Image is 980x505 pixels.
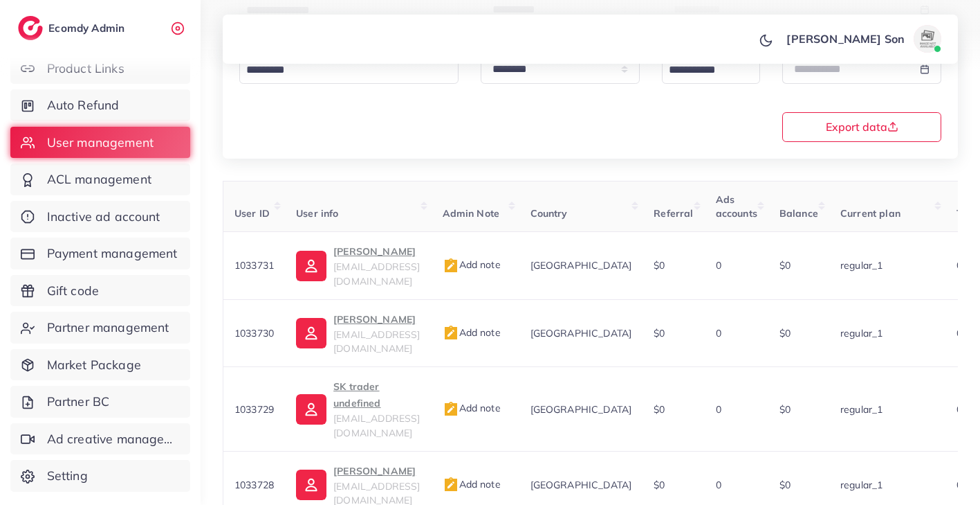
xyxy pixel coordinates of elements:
[716,259,721,272] span: 0
[296,378,420,440] a: SK trader undefined[EMAIL_ADDRESS][DOMAIN_NAME]
[10,349,190,381] a: Market Package
[333,260,420,287] span: [EMAIL_ADDRESS][DOMAIN_NAME]
[333,378,420,411] p: SK trader undefined
[47,96,120,114] span: Auto Refund
[654,479,665,491] span: $0
[956,327,962,339] span: 0
[443,258,501,271] span: Add note
[296,251,326,281] img: ic-user-info.36bf1079.svg
[333,463,420,479] p: [PERSON_NAME]
[654,207,693,220] span: Referral
[47,319,169,337] span: Partner management
[10,275,190,307] a: Gift code
[956,259,962,272] span: 0
[18,16,43,40] img: logo
[10,163,190,195] a: ACL management
[654,327,665,339] span: $0
[296,394,326,425] img: ic-user-info.36bf1079.svg
[47,170,151,188] span: ACL management
[234,403,274,416] span: 1033729
[47,393,110,411] span: Partner BC
[18,16,128,40] a: logoEcomdy Admin
[10,127,190,159] a: User management
[956,403,962,416] span: 0
[443,207,500,220] span: Admin Note
[443,402,501,414] span: Add note
[333,243,420,260] p: [PERSON_NAME]
[234,207,270,220] span: User ID
[10,53,190,85] a: Product Links
[333,311,420,328] p: [PERSON_NAME]
[10,312,190,344] a: Partner management
[530,327,632,339] span: [GEOGRAPHIC_DATA]
[840,479,882,491] span: regular_1
[654,259,665,272] span: $0
[10,423,190,455] a: Ad creative management
[826,121,898,132] span: Export data
[956,479,962,491] span: 0
[296,311,420,356] a: [PERSON_NAME][EMAIL_ADDRESS][DOMAIN_NAME]
[10,89,190,121] a: Auto Refund
[779,259,791,272] span: $0
[48,21,128,35] h2: Ecomdy Admin
[333,412,420,438] span: [EMAIL_ADDRESS][DOMAIN_NAME]
[47,467,88,485] span: Setting
[47,430,180,448] span: Ad creative management
[840,259,882,272] span: regular_1
[47,356,141,374] span: Market Package
[779,25,947,53] a: [PERSON_NAME] Sonavatar
[914,25,941,53] img: avatar
[296,318,326,348] img: ic-user-info.36bf1079.svg
[10,386,190,418] a: Partner BC
[47,60,124,78] span: Product Links
[47,134,154,152] span: User management
[716,403,721,416] span: 0
[779,207,818,220] span: Balance
[840,403,882,416] span: regular_1
[443,401,459,418] img: admin_note.cdd0b510.svg
[10,238,190,269] a: Payment management
[840,327,882,339] span: regular_1
[530,207,568,220] span: Country
[530,403,632,416] span: [GEOGRAPHIC_DATA]
[47,208,160,226] span: Inactive ad account
[840,207,900,220] span: Current plan
[234,327,274,339] span: 1033730
[786,30,905,47] p: [PERSON_NAME] Son
[779,479,791,491] span: $0
[530,479,632,491] span: [GEOGRAPHIC_DATA]
[234,259,274,272] span: 1033731
[716,193,757,220] span: Ads accounts
[779,403,791,416] span: $0
[443,325,459,342] img: admin_note.cdd0b510.svg
[530,259,632,272] span: [GEOGRAPHIC_DATA]
[10,201,190,233] a: Inactive ad account
[443,478,501,490] span: Add note
[956,207,976,220] span: Tier
[333,328,420,355] span: [EMAIL_ADDRESS][DOMAIN_NAME]
[296,243,420,288] a: [PERSON_NAME][EMAIL_ADDRESS][DOMAIN_NAME]
[296,470,326,500] img: ic-user-info.36bf1079.svg
[443,258,459,274] img: admin_note.cdd0b510.svg
[779,327,791,339] span: $0
[296,207,338,220] span: User info
[443,477,459,493] img: admin_note.cdd0b510.svg
[47,282,99,300] span: Gift code
[782,112,941,142] button: Export data
[47,245,178,263] span: Payment management
[10,460,190,492] a: Setting
[654,403,665,416] span: $0
[716,327,721,339] span: 0
[716,479,721,491] span: 0
[234,479,274,491] span: 1033728
[443,326,501,339] span: Add note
